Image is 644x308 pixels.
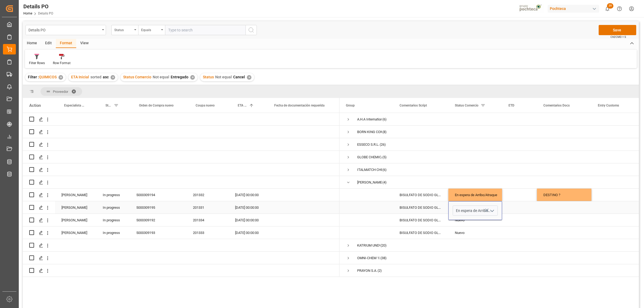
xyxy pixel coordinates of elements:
[141,26,159,32] div: Equals
[393,226,448,239] div: BISULFATO DE SODIO GLOBULAR SAC-25 KG (2
[607,3,613,9] span: 20
[599,25,636,35] button: Save
[229,214,265,226] div: [DATE] 00:00:00
[488,207,496,215] button: open menu
[55,226,96,239] div: [PERSON_NAME]
[123,75,151,79] span: Status Comercio
[186,214,229,226] div: 201334
[53,90,68,94] span: Proveedor
[382,113,387,126] span: (6)
[71,75,89,79] span: ETA Inicial
[130,201,186,214] div: 5000309195
[23,163,339,176] div: Press SPACE to select this row.
[64,104,85,107] span: Especialista Logístico
[455,227,496,239] div: Nuevo
[357,252,380,264] div: OMNI-CHEM 136 LLC
[357,151,382,163] div: GLOBE CHEMICALS GMBH
[380,252,387,264] span: (38)
[455,189,496,201] div: En espera de Arribo/Atraque
[357,176,382,189] div: [PERSON_NAME] CO.
[90,75,101,79] span: sorted
[357,239,380,252] div: KATRIUM UNDUSTRIAS QUIMICAS S/A
[274,104,324,107] span: Fecha de documentación requerida
[29,61,45,65] div: Filter Rows
[96,189,130,201] div: In progress
[380,239,387,252] span: (20)
[23,264,339,277] div: Press SPACE to select this row.
[23,252,339,264] div: Press SPACE to select this row.
[196,104,215,107] span: Coupa nuevo
[382,176,387,189] span: (4)
[229,189,265,201] div: [DATE] 00:00:00
[138,25,165,35] button: open menu
[23,214,339,226] div: Press SPACE to select this row.
[537,189,591,201] div: DESTINO ?
[130,226,186,239] div: 5000309193
[23,176,339,189] div: Press SPACE to select this row.
[190,75,195,80] div: ✕
[382,164,387,176] span: (6)
[55,214,96,226] div: [PERSON_NAME]
[23,113,339,126] div: Press SPACE to select this row.
[229,226,265,239] div: [DATE] 00:00:00
[28,75,39,79] span: Filter :
[186,201,229,214] div: 201331
[23,151,339,163] div: Press SPACE to select this row.
[55,189,96,201] div: [PERSON_NAME]
[382,126,387,138] span: (8)
[41,39,56,48] div: Edit
[25,25,106,35] button: open menu
[96,214,130,226] div: In progress
[357,138,379,151] div: ESSECO S.R.L.
[29,103,41,108] div: Action
[103,75,109,79] span: asc
[139,104,174,107] span: Orden de Compra nuevo
[229,201,265,214] div: [DATE] 00:00:00
[165,25,246,35] input: Type to search
[610,35,626,39] span: Ctrl/CMD + S
[58,75,63,80] div: ✕
[393,189,448,201] div: BISULFATO DE SODIO GLOBULAR SAC-25 KG (2
[508,104,514,107] span: ETD
[393,201,448,214] div: BISULFATO DE SODIO GLOB SUP SAC 1000 KG
[96,201,130,214] div: In progress
[56,39,76,48] div: Format
[378,265,382,277] span: (2)
[357,164,382,176] div: ITALMATCH CHEMICALS S.P.A
[23,201,339,214] div: Press SPACE to select this row.
[601,3,613,15] button: show 20 new notifications
[111,75,115,80] div: ✕
[55,201,96,214] div: [PERSON_NAME]
[23,138,339,151] div: Press SPACE to select this row.
[455,104,478,107] span: Status Comercio
[23,226,339,239] div: Press SPACE to select this row.
[453,206,498,216] input: Type to search/select
[153,75,169,79] span: Not equal
[96,226,130,239] div: In progress
[23,126,339,138] div: Press SPACE to select this row.
[186,189,229,201] div: 201332
[613,3,625,15] button: Help Center
[215,75,232,79] span: Not equal
[548,3,601,14] button: Pochteca
[357,113,382,126] div: A.H.A International Co., Ltd
[346,104,355,107] span: Group
[246,25,257,35] button: search button
[400,104,427,107] span: Comentarios Script
[393,214,448,226] div: BISULFATO DE SODIO GLOBULAR SAC-25 KG (2
[111,25,138,35] button: open menu
[598,104,619,107] span: Entry Customs
[39,75,57,79] span: QUIMICOS
[23,12,32,15] a: Home
[130,189,186,201] div: 5000309194
[105,104,112,107] span: Status
[23,189,339,201] div: Press SPACE to select this row.
[28,26,100,33] div: Details PO
[238,104,247,107] span: ETA Inicial
[23,39,41,48] div: Home
[23,239,339,252] div: Press SPACE to select this row.
[23,2,53,10] div: Details PO
[380,138,386,151] span: (26)
[543,104,570,107] span: Comentarios Docs
[114,26,133,32] div: Status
